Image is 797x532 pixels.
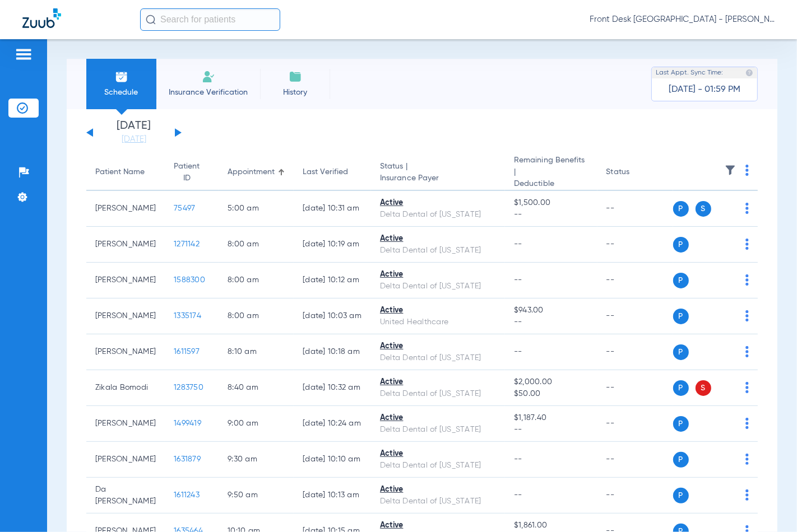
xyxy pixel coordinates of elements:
img: History [289,70,302,83]
td: [PERSON_NAME] [86,227,165,263]
span: -- [514,455,522,463]
span: P [673,452,689,468]
span: $1,861.00 [514,520,589,531]
span: Insurance Payer [380,172,496,184]
td: [DATE] 10:10 AM [294,442,371,478]
td: [PERSON_NAME] [86,263,165,298]
span: -- [514,424,589,436]
td: [PERSON_NAME] [86,406,165,442]
td: [DATE] 10:12 AM [294,263,371,298]
span: P [673,201,689,217]
span: 75497 [174,204,195,212]
span: [DATE] - 01:59 PM [669,84,740,95]
span: Insurance Verification [165,87,252,98]
div: Active [380,520,496,531]
span: Last Appt. Sync Time: [656,67,723,78]
span: 1271142 [174,240,200,248]
iframe: Chat Widget [741,478,797,532]
span: $1,187.40 [514,412,589,424]
span: Deductible [514,178,589,190]
td: -- [597,227,673,263]
span: 1611243 [174,491,200,499]
div: Active [380,412,496,424]
div: Active [380,305,496,316]
div: Patient Name [95,166,145,178]
img: last sync help info [745,69,753,77]
div: Active [380,376,496,388]
span: P [673,273,689,288]
div: Delta Dental of [US_STATE] [380,496,496,507]
img: group-dot-blue.svg [745,382,749,393]
td: -- [597,263,673,298]
div: Delta Dental of [US_STATE] [380,245,496,256]
img: group-dot-blue.svg [745,165,749,176]
input: Search for patients [140,8,280,31]
td: 9:00 AM [219,406,294,442]
div: Patient Name [95,166,156,178]
span: -- [514,491,522,499]
span: 1335174 [174,312,201,320]
div: Delta Dental of [US_STATE] [380,460,496,472]
span: P [673,237,689,253]
th: Status [597,155,673,191]
td: [DATE] 10:19 AM [294,227,371,263]
span: P [673,344,689,360]
td: -- [597,334,673,370]
td: -- [597,442,673,478]
td: [DATE] 10:24 AM [294,406,371,442]
span: $943.00 [514,305,589,316]
td: [DATE] 10:03 AM [294,298,371,334]
div: Active [380,484,496,496]
a: [DATE] [100,134,168,145]
img: Manual Insurance Verification [202,70,215,83]
span: 1631879 [174,455,201,463]
div: Delta Dental of [US_STATE] [380,352,496,364]
div: Active [380,340,496,352]
span: S [696,380,711,396]
td: 9:30 AM [219,442,294,478]
td: [PERSON_NAME] [86,298,165,334]
td: -- [597,370,673,406]
img: Search Icon [146,15,156,25]
div: Active [380,233,496,245]
td: Da [PERSON_NAME] [86,478,165,514]
div: Delta Dental of [US_STATE] [380,388,496,400]
img: group-dot-blue.svg [745,239,749,250]
span: 1588300 [174,276,205,284]
img: Schedule [115,70,128,83]
td: [PERSON_NAME] [86,191,165,227]
span: P [673,416,689,432]
span: -- [514,316,589,328]
td: -- [597,406,673,442]
span: 1499419 [174,419,201,427]
td: [DATE] 10:18 AM [294,334,371,370]
div: Patient ID [174,161,210,184]
span: -- [514,276,522,284]
img: group-dot-blue.svg [745,274,749,286]
div: Delta Dental of [US_STATE] [380,209,496,221]
span: S [696,201,711,217]
img: filter.svg [725,165,736,176]
img: group-dot-blue.svg [745,310,749,321]
div: United Healthcare [380,316,496,328]
td: [DATE] 10:32 AM [294,370,371,406]
span: $2,000.00 [514,376,589,388]
img: group-dot-blue.svg [745,454,749,465]
td: 8:00 AM [219,227,294,263]
th: Remaining Benefits | [505,155,597,191]
td: 8:10 AM [219,334,294,370]
td: -- [597,298,673,334]
span: 1283750 [174,384,203,391]
span: P [673,380,689,396]
div: Appointment [228,166,275,178]
td: [PERSON_NAME] [86,334,165,370]
span: 1611597 [174,348,200,356]
td: -- [597,478,673,514]
span: Schedule [95,87,148,98]
span: -- [514,348,522,356]
td: -- [597,191,673,227]
span: $1,500.00 [514,197,589,209]
img: group-dot-blue.svg [745,203,749,214]
td: 5:00 AM [219,191,294,227]
img: hamburger-icon [15,48,33,61]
